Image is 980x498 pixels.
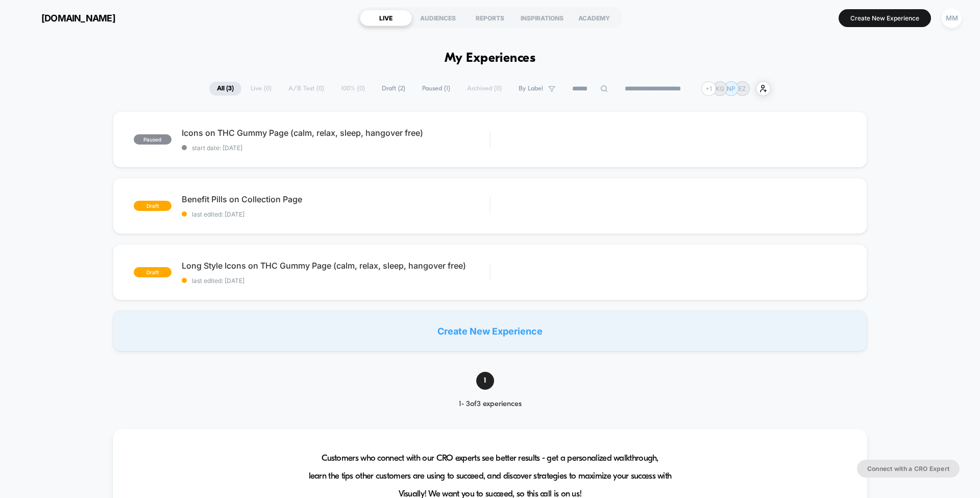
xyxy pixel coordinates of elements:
[716,85,724,92] p: KG
[41,13,115,23] span: [DOMAIN_NAME]
[182,277,489,284] span: last edited: [DATE]
[939,8,965,29] button: MM
[857,460,960,478] button: Connect with a CRO Expert
[519,85,543,92] span: By Label
[374,82,413,96] span: Draft ( 2 )
[134,267,171,277] span: draft
[727,85,736,92] p: NP
[942,8,962,28] div: MM
[15,10,118,26] button: [DOMAIN_NAME]
[441,400,540,409] div: 1 - 3 of 3 experiences
[182,194,489,204] span: Benefit Pills on Collection Page
[360,10,412,26] div: LIVE
[445,51,536,66] h1: My Experiences
[182,210,489,218] span: last edited: [DATE]
[182,128,489,138] span: Icons on THC Gummy Page (calm, relax, sleep, hangover free)
[739,85,746,92] p: EZ
[182,260,489,271] span: Long Style Icons on THC Gummy Page (calm, relax, sleep, hangover free)
[182,144,489,152] span: start date: [DATE]
[516,10,568,26] div: INSPIRATIONS
[568,10,620,26] div: ACADEMY
[134,134,171,145] span: paused
[209,82,241,96] span: All ( 3 )
[476,372,494,390] span: 1
[134,201,171,211] span: draft
[464,10,516,26] div: REPORTS
[113,311,867,351] div: Create New Experience
[701,81,716,96] div: + 1
[414,82,458,96] span: Paused ( 1 )
[412,10,464,26] div: AUDIENCES
[839,9,931,27] button: Create New Experience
